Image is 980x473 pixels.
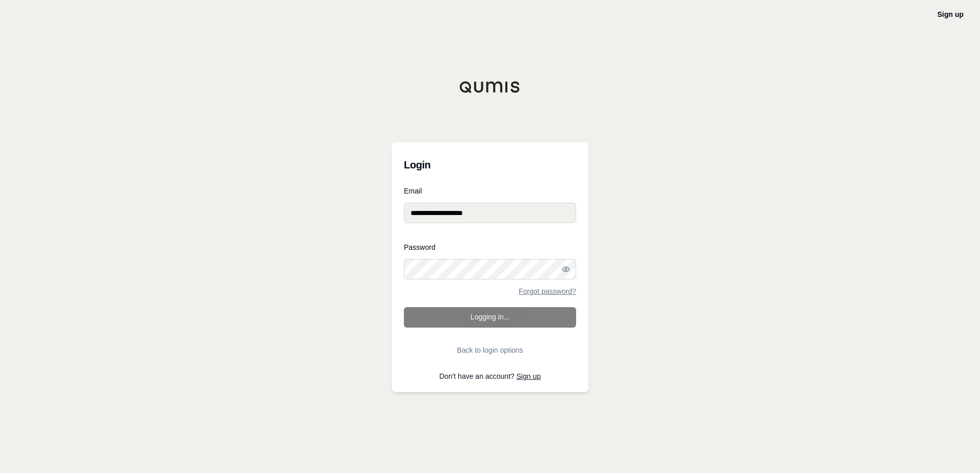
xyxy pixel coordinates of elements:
[517,372,541,380] a: Sign up
[459,81,521,93] img: Qumis
[404,187,576,195] label: Email
[404,244,576,251] label: Password
[404,373,576,380] p: Don't have an account?
[404,340,576,360] button: Back to login options
[519,288,576,295] a: Forgot password?
[937,10,964,18] a: Sign up
[404,155,576,175] h3: Login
